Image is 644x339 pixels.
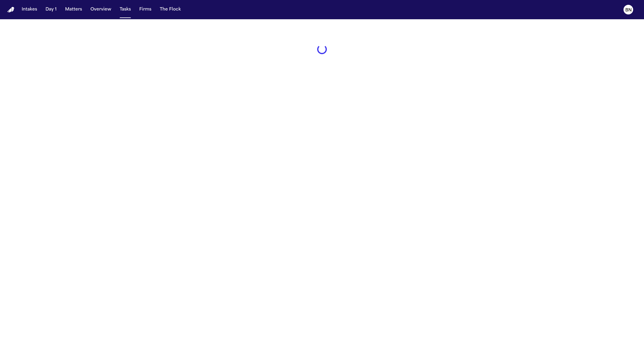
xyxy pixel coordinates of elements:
button: Firms [137,4,154,15]
button: The Flock [157,4,183,15]
text: BN [625,8,632,12]
button: Tasks [117,4,133,15]
button: Matters [63,4,84,15]
button: Overview [88,4,114,15]
img: Finch Logo [7,7,14,13]
a: Home [7,7,14,13]
button: Day 1 [43,4,59,15]
button: Intakes [19,4,39,15]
